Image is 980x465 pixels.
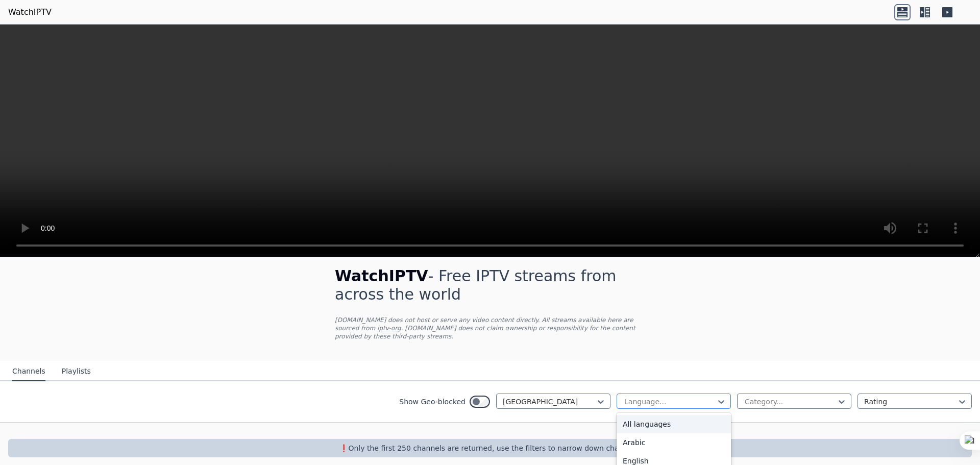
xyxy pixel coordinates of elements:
[617,433,731,452] div: Arabic
[335,316,645,340] p: [DOMAIN_NAME] does not host or serve any video content directly. All streams available here are s...
[335,267,645,304] h1: - Free IPTV streams from across the world
[377,325,401,332] a: iptv-org
[399,397,465,407] label: Show Geo-blocked
[617,415,731,433] div: All languages
[8,6,52,18] a: WatchIPTV
[62,362,91,381] button: Playlists
[335,267,428,285] span: WatchIPTV
[12,443,968,453] p: ❗️Only the first 250 channels are returned, use the filters to narrow down channels.
[12,362,45,381] button: Channels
